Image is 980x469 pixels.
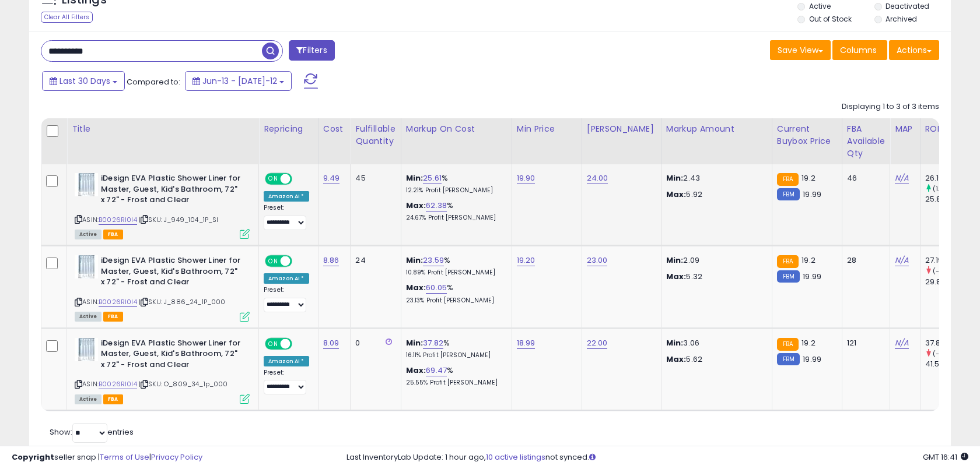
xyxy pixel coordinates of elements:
div: Markup Amount [666,123,767,135]
span: | SKU: J_949_104_1P_SI [139,215,219,224]
span: 19.2 [801,255,815,266]
a: 37.82 [423,337,443,349]
a: N/A [895,172,909,184]
b: Max: [406,365,426,376]
div: 28 [847,255,881,266]
div: ASIN: [75,255,250,320]
div: Amazon AI * [264,273,309,284]
strong: Max: [666,271,687,282]
div: [PERSON_NAME] [587,123,656,135]
div: Repricing [264,123,313,135]
span: | SKU: O_809_34_1p_000 [139,379,228,389]
p: 3.06 [666,338,763,348]
p: 12.21% Profit [PERSON_NAME] [406,186,503,195]
p: 5.92 [666,189,763,200]
a: 23.00 [587,255,608,266]
button: Filters [289,40,334,61]
div: Clear All Filters [41,12,93,23]
div: Preset: [264,369,309,395]
strong: Max: [666,354,687,365]
strong: Min: [666,255,684,266]
div: 27.19% [925,255,972,266]
div: Current Buybox Price [777,123,837,147]
div: Title [72,123,254,135]
span: All listings currently available for purchase on Amazon [75,394,101,404]
div: 45 [355,173,391,184]
div: Amazon AI * [264,356,309,366]
a: 8.86 [323,255,339,266]
div: Last InventoryLab Update: 1 hour ago, not synced. [346,452,968,463]
b: iDesign EVA Plastic Shower Liner for Master, Guest, Kid's Bathroom, 72" x 72" - Frost and Clear [101,338,243,373]
span: All listings currently available for purchase on Amazon [75,312,101,322]
a: 25.61 [423,172,442,184]
a: 18.99 [517,337,535,349]
label: Out of Stock [809,14,852,24]
span: FBA [103,312,123,322]
span: | SKU: J_886_24_1P_000 [139,297,226,306]
p: 24.67% Profit [PERSON_NAME] [406,214,503,222]
img: 41WTVAV6HkL._SL40_.jpg [75,338,98,361]
a: 23.59 [423,255,444,266]
span: Show: entries [50,426,134,438]
span: 19.2 [801,337,815,348]
button: Columns [832,40,887,60]
span: OFF [290,174,309,184]
strong: Max: [666,189,687,200]
label: Archived [885,14,917,24]
a: 62.38 [426,200,447,211]
span: Columns [840,44,877,56]
small: FBM [777,270,800,283]
span: OFF [290,256,309,266]
div: seller snap | | [12,452,202,463]
small: (-8.97%) [933,266,961,276]
span: FBA [103,230,123,239]
div: Cost [323,123,346,135]
span: 19.99 [803,271,821,282]
div: FBA Available Qty [847,123,885,160]
div: 37.82% [925,338,972,348]
strong: Min: [666,172,684,184]
div: % [406,200,503,222]
small: (-8.98%) [933,349,961,358]
a: N/A [895,337,909,349]
a: B0026RI0I4 [99,297,137,307]
b: iDesign EVA Plastic Shower Liner for Master, Guest, Kid's Bathroom, 72" x 72" - Frost and Clear [101,173,243,209]
small: FBA [777,173,799,186]
span: 19.99 [803,354,821,365]
strong: Copyright [12,452,54,463]
span: Last 30 Days [60,75,110,87]
button: Save View [770,40,831,60]
div: Min Price [517,123,577,135]
div: ASIN: [75,173,250,238]
img: 41WTVAV6HkL._SL40_.jpg [75,255,98,278]
div: 46 [847,173,881,184]
div: MAP [895,123,915,135]
span: ON [266,256,281,266]
a: 8.09 [323,337,339,349]
p: 10.89% Profit [PERSON_NAME] [406,269,503,277]
div: 29.87% [925,277,972,287]
div: Preset: [264,286,309,312]
small: FBA [777,255,799,268]
small: FBM [777,353,800,365]
a: 19.90 [517,172,535,184]
div: % [406,365,503,387]
div: Fulfillable Quantity [355,123,395,147]
a: 10 active listings [486,452,545,463]
a: 24.00 [587,172,608,184]
b: Min: [406,337,423,348]
div: ASIN: [75,338,250,403]
span: Compared to: [127,76,180,87]
span: 19.2 [801,172,815,184]
a: 69.47 [426,365,447,376]
div: % [406,173,503,195]
a: Terms of Use [100,452,149,463]
p: 5.32 [666,271,763,282]
div: % [406,255,503,277]
label: Active [809,1,831,11]
div: 24 [355,255,391,266]
div: % [406,338,503,359]
small: FBM [777,188,800,200]
button: Last 30 Days [42,71,125,91]
p: 2.09 [666,255,763,266]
